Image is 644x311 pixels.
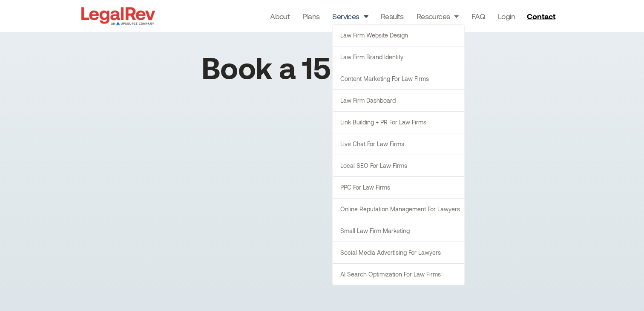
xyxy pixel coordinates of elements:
a: AI Search Optimization for Law Firms [333,264,464,285]
span: Contact [527,12,555,20]
a: Live Chat for Law Firms [333,133,464,155]
a: FAQ [471,10,485,22]
a: Law Firm Dashboard [333,90,464,111]
a: Small Law Firm Marketing [333,220,464,242]
a: Content Marketing for Law Firms [333,68,464,89]
a: Plans [302,10,319,22]
a: About [270,10,290,22]
a: Resources [417,10,459,22]
h1: Book a 15min call. [201,52,443,82]
a: Online Reputation Management for Lawyers [333,199,464,220]
a: Link Building + PR for Law Firms [333,112,464,133]
a: PPC for Law Firms [333,177,464,198]
nav: Menu [270,10,515,22]
a: Local SEO for Law Firms [333,155,464,176]
a: Law Firm Website Design [333,25,464,46]
a: Login [498,10,515,22]
ul: Services [332,24,465,285]
a: Social Media Advertising for Lawyers [333,242,464,263]
a: Services [332,10,368,22]
a: Results [381,10,404,22]
a: Contact [523,9,561,23]
a: Law Firm Brand Identity [333,46,464,68]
